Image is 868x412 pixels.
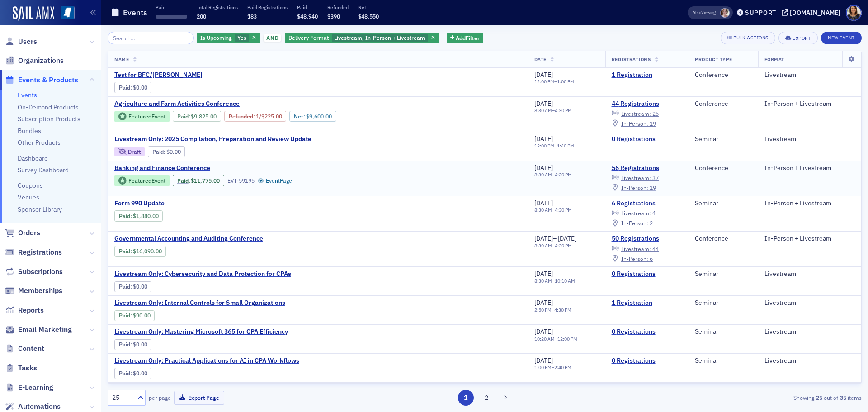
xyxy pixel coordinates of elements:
[5,402,61,412] a: Automations
[18,91,37,99] a: Events
[358,13,379,20] span: $48,550
[5,363,37,373] a: Tasks
[733,35,769,40] div: Bulk Actions
[18,383,53,393] span: E-Learning
[114,71,266,79] span: Test for BFC/Susan Sullivan
[119,312,130,319] a: Paid
[534,78,554,85] time: 12:00 PM
[18,247,62,257] span: Registrations
[612,56,651,62] span: Registrations
[149,393,171,402] label: per page
[695,299,751,307] div: Seminar
[778,32,818,44] button: Export
[200,34,232,41] span: Is Upcoming
[18,228,40,238] span: Orders
[534,99,553,108] span: [DATE]
[119,84,133,91] span: :
[621,255,648,262] span: In-Person :
[621,110,651,117] span: Livestream :
[534,365,571,370] div: –
[650,255,653,262] span: 6
[114,135,311,143] a: Livestream Only: 2025 Compilation, Preparation and Review Update
[821,32,862,44] button: New Event
[534,143,574,149] div: –
[191,177,220,184] span: $11,775.00
[18,154,48,162] a: Dashboard
[764,235,855,243] div: In-Person + Livestream
[693,9,716,16] span: Viewing
[695,357,751,365] div: Seminar
[458,390,474,406] button: 1
[612,110,659,117] a: Livestream: 25
[156,15,187,19] span: ‌
[114,175,170,186] div: Featured Event
[534,298,553,307] span: [DATE]
[555,242,572,249] time: 4:30 PM
[782,9,844,16] button: [DOMAIN_NAME]
[174,391,224,405] button: Export Page
[621,219,648,227] span: In-Person :
[764,56,784,62] span: Format
[554,307,571,313] time: 4:30 PM
[114,357,299,365] a: Livestream Only: Practical Applications for AI in CPA Workflows
[621,209,651,217] span: Livestream :
[695,56,732,62] span: Product Type
[838,393,848,402] strong: 35
[327,4,349,10] p: Refunded
[133,341,147,348] span: $0.00
[261,34,284,42] button: and
[621,184,648,191] span: In-Person :
[695,100,751,108] div: Conference
[695,328,751,336] div: Seminar
[695,235,751,243] div: Conference
[5,344,44,354] a: Content
[114,235,266,243] a: Governmental Accounting and Auditing Conference
[114,199,266,208] a: Form 990 Update
[650,184,656,191] span: 19
[285,33,439,44] div: Livestream, In-Person + Livestream
[612,357,683,365] a: 0 Registrations
[447,33,484,44] button: AddFilter
[534,207,572,213] div: –
[652,245,659,252] span: 44
[612,255,653,262] a: In-Person: 6
[5,75,78,85] a: Events & Products
[114,328,288,336] a: Livestream Only: Mastering Microsoft 365 for CPA Efficiency
[288,34,329,41] span: Delivery Format
[229,113,256,120] span: :
[534,364,552,370] time: 1:00 PM
[119,341,133,348] span: :
[764,135,855,143] div: Livestream
[133,213,159,219] span: $1,880.00
[18,103,79,111] a: On-Demand Products
[764,100,855,108] div: In-Person + Livestream
[534,307,552,313] time: 2:50 PM
[237,34,246,41] span: Yes
[554,364,571,370] time: 2:40 PM
[534,71,553,79] span: [DATE]
[133,84,147,91] span: $0.00
[764,199,855,208] div: In-Person + Livestream
[18,193,39,201] a: Venues
[721,32,775,44] button: Bulk Actions
[612,270,683,278] a: 0 Registrations
[114,164,292,172] a: Banking and Finance Conference
[18,37,37,47] span: Users
[617,393,862,402] div: Showing out of items
[297,4,318,10] p: Paid
[814,393,824,402] strong: 25
[128,149,141,154] div: Draft
[557,78,574,85] time: 1:00 PM
[133,283,147,290] span: $0.00
[534,243,577,249] div: –
[534,356,553,365] span: [DATE]
[114,281,151,292] div: Paid: 0 - $0
[652,110,659,117] span: 25
[650,120,656,127] span: 19
[557,336,577,342] time: 12:00 PM
[114,299,285,307] a: Livestream Only: Internal Controls for Small Organizations
[534,278,575,284] div: –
